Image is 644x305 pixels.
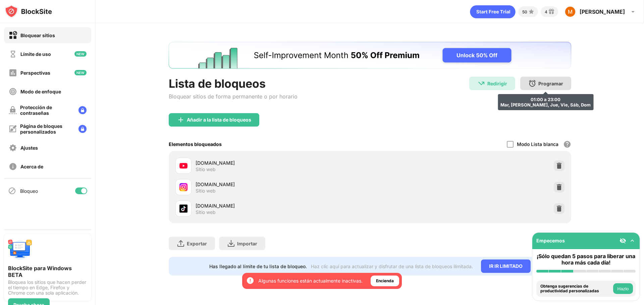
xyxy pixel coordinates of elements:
font: [DOMAIN_NAME] [196,160,235,166]
font: Modo de enfoque [20,89,61,94]
img: favicons [179,205,187,213]
img: eye-not-visible.svg [620,237,626,244]
button: Hazlo [613,283,633,294]
img: reward-small.svg [547,8,555,16]
img: about-off.svg [9,162,17,171]
img: blocking-icon.svg [8,187,16,195]
img: favicons [179,162,187,170]
img: focus-off.svg [9,87,17,96]
font: Haz clic aquí para actualizar y disfrutar de una lista de bloqueos ilimitada. [311,263,473,269]
img: ACg8ocKIEjhVIXN86QB2jN7XnMxC4ozAWoyNIAF9h9cpW7jBc0etGg=s96-c [565,6,576,17]
font: Página de bloques personalizados [20,123,62,135]
font: Elementos bloqueados [169,141,222,147]
img: error-circle-white.svg [246,277,254,285]
img: push-desktop.svg [8,238,32,262]
img: new-icon.svg [74,51,87,57]
div: animación [470,5,516,18]
font: Obtenga sugerencias de productividad personalizadas [540,284,599,293]
font: BlockSite para Windows BETA [8,265,72,278]
img: points-small.svg [527,8,535,16]
img: settings-off.svg [9,144,17,152]
font: Sitio web [196,166,216,172]
font: Mar, [PERSON_NAME], Jue, Vie, Sáb, Dom [500,102,591,107]
font: Redirigir [487,81,507,86]
font: Empecemos [536,238,565,243]
font: Sitio web [196,188,216,194]
font: Añadir a la lista de bloqueos [187,117,251,123]
font: Programar [538,81,563,86]
font: Perspectivas [20,70,50,76]
font: Bloqueo [20,188,38,194]
img: logo-blocksite.svg [5,5,52,18]
font: [DOMAIN_NAME] [196,203,235,209]
font: Modo Lista blanca [517,141,558,147]
font: 4 [545,9,547,14]
font: Exportar [187,241,207,246]
img: password-protection-off.svg [9,106,17,114]
font: Protección de contraseñas [20,104,52,116]
img: favicons [179,183,187,191]
img: lock-menu.svg [78,125,87,133]
img: insights-off.svg [9,69,17,77]
font: [PERSON_NAME] [580,8,625,15]
img: lock-menu.svg [78,106,87,114]
font: ¡Sólo quedan 5 pasos para liberar una hora más cada día! [537,253,635,266]
font: Importar [237,241,257,246]
font: Bloquear sitios de forma permanente o por horario [169,93,298,100]
font: 50 [522,9,527,14]
font: [DOMAIN_NAME] [196,181,235,187]
font: Límite de uso [20,51,51,57]
font: Algunas funciones están actualmente inactivas. [258,278,363,284]
font: Acerca de [20,164,43,169]
font: Hazlo [617,286,629,291]
font: Ajustes [20,145,38,151]
img: block-on.svg [9,31,17,40]
font: Lista de bloqueos [169,77,266,90]
img: new-icon.svg [74,70,87,75]
iframe: Bandera [169,42,571,69]
font: Bloquear sitios [20,32,55,38]
img: omni-setup-toggle.svg [629,237,636,244]
font: Encienda [376,278,394,283]
img: customize-block-page-off.svg [9,125,17,133]
font: 01:00 a 23:00 [531,97,560,102]
img: time-usage-off.svg [9,50,17,58]
font: IR IR LIMITADO [489,263,523,269]
font: Bloquea los sitios que hacen perder el tiempo en Edge, Firefox y Chrome con una sola aplicación. [8,279,86,296]
font: Sitio web [196,209,216,215]
font: Has llegado al límite de tu lista de bloqueo. [209,263,307,269]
